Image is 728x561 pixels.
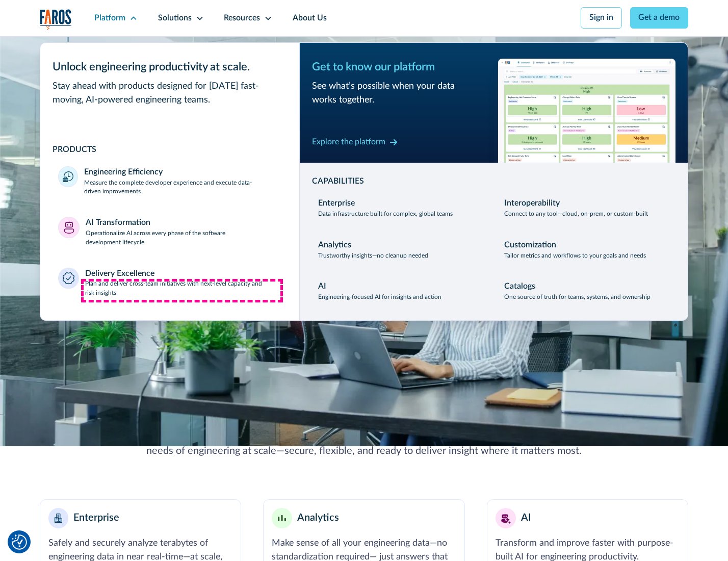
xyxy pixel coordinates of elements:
[73,511,119,526] div: Enterprise
[53,211,288,253] a: AI TransformationOperationalize AI across every phase of the software development lifecycle
[278,515,286,522] img: Minimalist bar chart analytics icon
[84,166,163,178] div: Engineering Efficiency
[12,534,27,550] img: Revisit consent button
[498,275,676,309] a: CatalogsOne source of truth for teams, systems, and ownership
[158,12,192,24] div: Solutions
[504,197,560,210] div: Interoperability
[53,59,288,75] div: Unlock engineering productivity at scale.
[581,7,622,29] a: Sign in
[84,178,281,197] p: Measure the complete developer experience and execute data-driven improvements
[312,134,398,150] a: Explore the platform
[40,9,72,30] a: home
[318,239,351,251] div: Analytics
[40,9,72,30] img: Logo of the analytics and reporting company Faros.
[312,59,490,75] div: Get to know our platform
[498,59,676,162] img: Workflow productivity trends heatmap chart
[318,293,441,302] p: Engineering-focused AI for insights and action
[94,12,125,24] div: Platform
[53,80,288,107] div: Stay ahead with products designed for [DATE] fast-moving, AI-powered engineering teams.
[12,534,27,550] button: Cookie Settings
[312,136,385,148] div: Explore the platform
[53,262,288,304] a: Delivery ExcellencePlan and deliver cross-team initiatives with next-level capacity and risk insi...
[224,12,260,24] div: Resources
[318,280,326,293] div: AI
[318,210,453,219] p: Data infrastructure built for complex, global teams
[85,279,281,298] p: Plan and deliver cross-team initiatives with next-level capacity and risk insights
[53,160,288,203] a: Engineering EfficiencyMeasure the complete developer experience and execute data-driven improvements
[498,233,676,267] a: CustomizationTailor metrics and workflows to your goals and needs
[630,7,689,29] a: Get a demo
[318,197,355,210] div: Enterprise
[312,233,490,267] a: AnalyticsTrustworthy insights—no cleanup needed
[86,217,150,229] div: AI Transformation
[318,251,428,261] p: Trustworthy insights—no cleanup needed
[86,229,281,247] p: Operationalize AI across every phase of the software development lifecycle
[55,514,63,523] img: Enterprise building blocks or structure icon
[504,293,651,302] p: One source of truth for teams, systems, and ownership
[312,80,490,107] div: See what’s possible when your data works together.
[53,144,288,156] div: PRODUCTS
[40,36,689,321] nav: Platform
[312,175,676,188] div: CAPABILITIES
[504,251,646,261] p: Tailor metrics and workflows to your goals and needs
[312,275,490,309] a: AIEngineering-focused AI for insights and action
[312,191,490,225] a: EnterpriseData infrastructure built for complex, global teams
[504,210,648,219] p: Connect to any tool—cloud, on-prem, or custom-built
[498,510,513,526] img: AI robot or assistant icon
[504,280,535,293] div: Catalogs
[504,239,556,251] div: Customization
[498,191,676,225] a: InteroperabilityConnect to any tool—cloud, on-prem, or custom-built
[85,268,154,280] div: Delivery Excellence
[521,511,531,526] div: AI
[297,511,339,526] div: Analytics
